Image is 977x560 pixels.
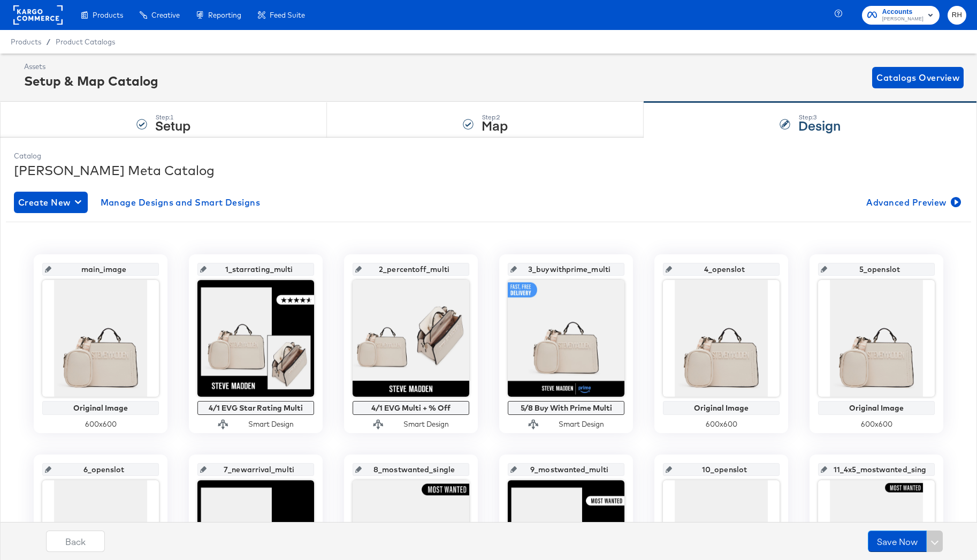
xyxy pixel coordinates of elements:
[24,62,158,72] div: Assets
[818,419,935,429] div: 600 x 600
[41,37,56,46] span: /
[24,72,158,90] div: Setup & Map Catalog
[208,11,241,19] span: Reporting
[482,116,508,134] strong: Map
[151,11,180,19] span: Creative
[248,419,294,429] div: Smart Design
[663,419,780,429] div: 600 x 600
[866,195,959,210] span: Advanced Preview
[11,37,41,46] span: Products
[355,404,467,412] div: 4/1 EVG Multi + % Off
[952,9,962,21] span: RH
[798,113,841,121] div: Step: 3
[403,419,449,429] div: Smart Design
[155,116,190,134] strong: Setup
[14,161,963,179] div: [PERSON_NAME] Meta Catalog
[101,195,261,210] span: Manage Designs and Smart Designs
[868,531,927,552] button: Save Now
[798,116,841,134] strong: Design
[948,6,966,25] button: RH
[872,67,964,88] button: Catalogs Overview
[270,11,305,19] span: Feed Suite
[14,151,963,161] div: Catalog
[46,531,105,552] button: Back
[200,404,311,412] div: 4/1 EVG Star Rating Multi
[876,70,959,85] span: Catalogs Overview
[45,404,156,412] div: Original Image
[559,419,604,429] div: Smart Design
[18,195,83,210] span: Create New
[882,6,923,18] span: Accounts
[14,192,88,213] button: Create New
[666,404,777,412] div: Original Image
[482,113,508,121] div: Step: 2
[56,37,115,46] a: Product Catalogs
[96,192,265,213] button: Manage Designs and Smart Designs
[882,15,923,24] span: [PERSON_NAME]
[42,419,159,429] div: 600 x 600
[862,192,963,213] button: Advanced Preview
[862,6,940,25] button: Accounts[PERSON_NAME]
[155,113,190,121] div: Step: 1
[821,404,932,412] div: Original Image
[93,11,123,19] span: Products
[510,404,622,412] div: 5/8 Buy With Prime Multi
